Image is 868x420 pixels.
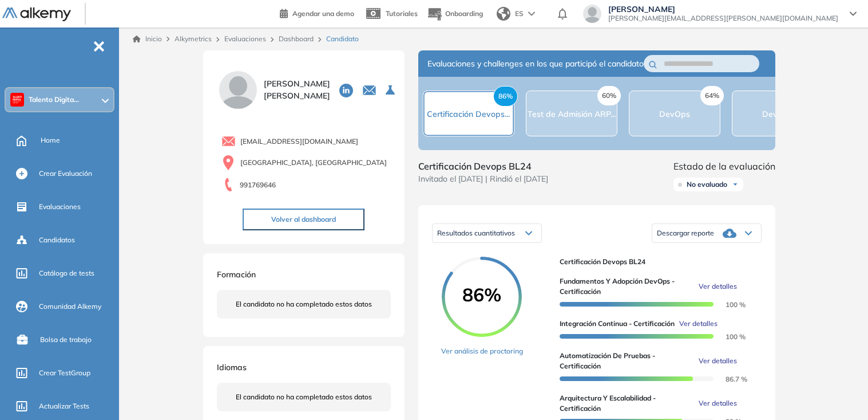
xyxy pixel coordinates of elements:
span: Ver detalles [679,319,718,329]
a: Ver análisis de proctoring [441,346,523,356]
span: Descargar reporte [657,229,714,238]
span: Formación [217,269,256,280]
span: 991769646 [240,180,276,190]
span: Onboarding [445,9,483,18]
img: PROFILE_MENU_LOGO_USER [217,69,259,111]
span: DevOps [762,109,793,119]
span: El candidato no ha completado estos datos [236,392,372,402]
span: Crear Evaluación [39,168,92,179]
span: Ver detalles [699,356,737,366]
button: Ver detalles [694,356,737,366]
span: Certificación Devops... [427,109,510,119]
span: Invitado el [DATE] | Rindió el [DATE] [418,173,548,185]
button: Onboarding [427,2,483,26]
span: Actualizar Tests [39,401,89,411]
span: Home [41,135,60,146]
button: Ver detalles [694,398,737,409]
span: Candidato [326,34,359,44]
a: Evaluaciones [224,34,266,43]
span: Automatización de Pruebas - Certificación [560,351,695,371]
span: Fundamentos y Adopción DevOps - Certificación [560,276,695,297]
a: Agendar una demo [280,6,354,19]
a: Inicio [133,34,162,44]
button: Volver al dashboard [243,209,364,230]
span: 86% [493,86,518,107]
span: Integración Continua - Certificación [560,319,675,329]
span: Ver detalles [699,398,737,409]
button: Ver detalles [675,319,718,329]
a: Dashboard [279,34,314,43]
span: Ver detalles [699,281,737,292]
span: 64% [700,86,724,105]
span: Estado de la evaluación [673,159,775,173]
span: Arquitectura y Escalabilidad - Certificación [560,393,695,414]
span: Talento Digita... [29,95,79,104]
span: Certificación Devops BL24 [560,257,752,267]
span: Evaluaciones [39,202,81,212]
span: Candidatos [39,235,75,245]
span: Test de Admisión ARP... [528,109,616,119]
span: Agendar una demo [292,9,354,18]
span: Comunidad Alkemy [39,301,101,312]
span: DevOps [659,109,690,119]
span: 100 % [712,300,746,309]
span: Resultados cuantitativos [437,229,515,237]
span: El candidato no ha completado estos datos [236,299,372,309]
span: 86% [442,285,522,304]
span: Certificación Devops BL24 [418,159,548,173]
span: [GEOGRAPHIC_DATA], [GEOGRAPHIC_DATA] [240,158,387,168]
span: [PERSON_NAME][EMAIL_ADDRESS][PERSON_NAME][DOMAIN_NAME] [608,14,838,23]
span: [PERSON_NAME] [PERSON_NAME] [264,78,330,102]
span: 100 % [712,332,746,341]
span: Tutoriales [386,9,418,18]
span: [PERSON_NAME] [608,5,838,14]
img: Logo [2,7,71,22]
img: arrow [528,11,535,16]
span: Bolsa de trabajo [40,335,92,345]
img: https://assets.alkemy.org/workspaces/620/d203e0be-08f6-444b-9eae-a92d815a506f.png [13,95,22,104]
span: No evaluado [687,180,727,189]
button: Ver detalles [694,281,737,292]
span: Evaluaciones y challenges en los que participó el candidato [427,58,644,70]
span: ES [515,9,524,19]
span: [EMAIL_ADDRESS][DOMAIN_NAME] [240,136,358,147]
span: Catálogo de tests [39,268,94,278]
span: Crear TestGroup [39,368,90,378]
img: Ícono de flecha [732,181,739,188]
span: Alkymetrics [175,34,212,43]
span: 60% [597,86,621,105]
img: world [497,7,510,21]
span: Idiomas [217,362,247,372]
span: 86.7 % [712,375,747,383]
